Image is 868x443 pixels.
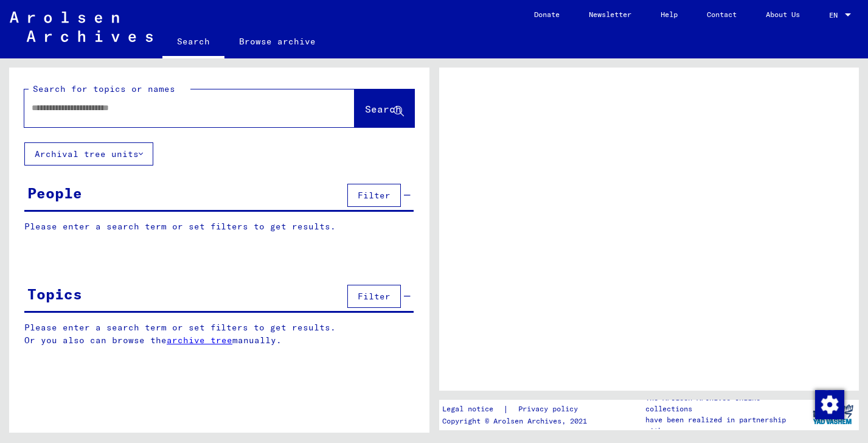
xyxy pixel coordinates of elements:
[810,399,856,430] img: yv_logo.png
[645,392,807,414] p: The Arolsen Archives online collections
[645,414,807,436] p: have been realized in partnership with
[33,83,175,94] mat-label: Search for topics or names
[358,291,391,302] span: Filter
[355,89,414,127] button: Search
[167,335,232,346] a: archive tree
[24,220,414,233] p: Please enter a search term or set filters to get results.
[442,403,592,416] div: |
[162,27,224,58] a: Search
[27,182,82,204] div: People
[27,283,82,305] div: Topics
[442,403,503,416] a: Legal notice
[24,142,153,166] button: Archival tree units
[829,11,842,19] span: EN
[347,285,401,308] button: Filter
[224,27,330,56] a: Browse archive
[442,416,592,427] p: Copyright © Arolsen Archives, 2021
[365,103,401,115] span: Search
[509,403,592,416] a: Privacy policy
[358,190,391,201] span: Filter
[10,12,153,42] img: Arolsen_neg.svg
[24,321,414,347] p: Please enter a search term or set filters to get results. Or you also can browse the manually.
[815,390,844,419] img: Change consent
[347,184,401,207] button: Filter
